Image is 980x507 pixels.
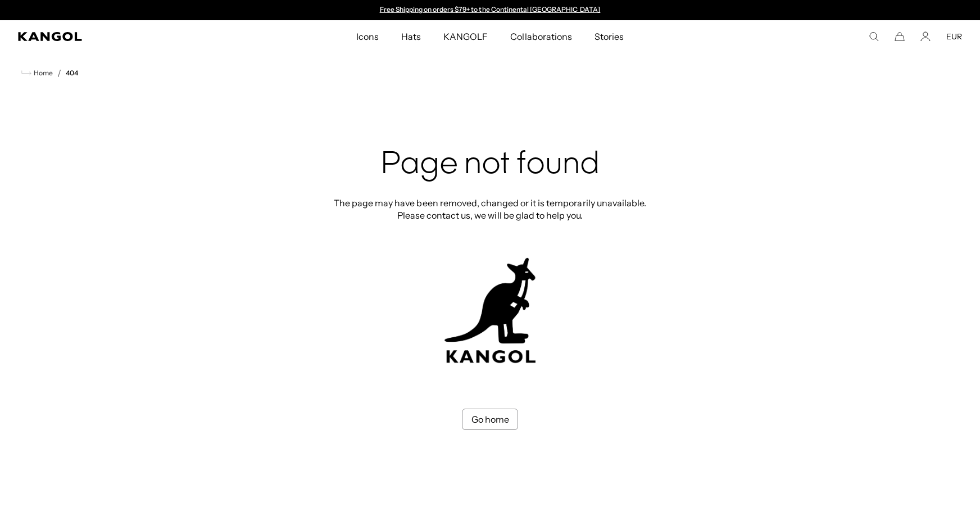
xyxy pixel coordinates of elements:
span: Icons [356,20,379,53]
h2: Page not found [330,147,650,183]
span: Collaborations [510,20,571,53]
button: Cart [895,31,905,42]
button: EUR [946,31,962,42]
a: Account [920,31,931,42]
span: KANGOLF [443,20,488,53]
slideshow-component: Announcement bar [374,6,606,15]
a: Collaborations [499,20,583,53]
span: Hats [401,20,421,53]
summary: Search here [869,31,879,42]
img: kangol-404-logo.jpg [442,257,538,364]
a: Home [21,68,53,78]
p: The page may have been removed, changed or it is temporarily unavailable. Please contact us, we w... [330,197,650,221]
a: Hats [390,20,432,53]
span: Stories [595,20,624,53]
li: / [53,66,61,80]
div: Announcement [374,6,606,15]
a: Free Shipping on orders $79+ to the Continental [GEOGRAPHIC_DATA] [380,5,601,13]
a: KANGOLF [432,20,499,53]
a: Kangol [18,32,236,41]
a: Icons [345,20,390,53]
a: 404 [66,69,78,77]
a: Stories [583,20,635,53]
div: 1 of 2 [374,6,606,15]
span: Home [31,69,53,77]
a: Go home [462,409,518,430]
